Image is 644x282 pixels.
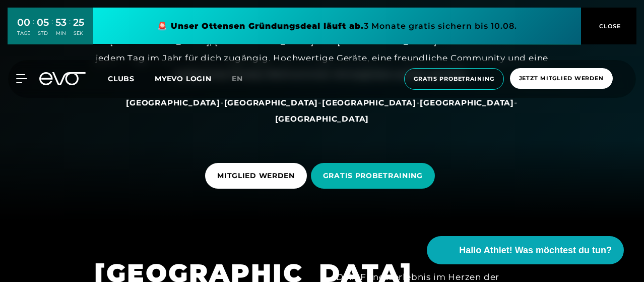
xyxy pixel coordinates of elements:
[95,94,549,127] div: - - - -
[17,30,30,37] div: TAGE
[519,74,604,83] span: Jetzt Mitglied werden
[232,74,243,83] span: en
[73,30,84,37] div: SEK
[51,16,53,43] div: :
[414,75,494,83] span: Gratis Probetraining
[33,16,34,43] div: :
[275,114,369,124] a: [GEOGRAPHIC_DATA]
[597,22,621,31] span: CLOSE
[232,73,255,85] a: en
[55,15,67,30] div: 53
[507,68,616,90] a: Jetzt Mitglied werden
[311,155,439,196] a: GRATIS PROBETRAINING
[217,171,295,181] span: MITGLIED WERDEN
[108,74,135,83] span: Clubs
[17,15,30,30] div: 00
[401,68,507,90] a: Gratis Probetraining
[37,15,49,30] div: 05
[459,244,612,257] span: Hallo Athlet! Was möchtest du tun?
[275,114,369,124] span: [GEOGRAPHIC_DATA]
[69,16,71,43] div: :
[581,8,636,44] button: CLOSE
[205,155,311,196] a: MITGLIED WERDEN
[73,15,84,30] div: 25
[37,30,49,37] div: STD
[427,236,624,264] button: Hallo Athlet! Was möchtest du tun?
[108,74,155,83] a: Clubs
[55,30,67,37] div: MIN
[155,74,212,83] a: MYEVO LOGIN
[323,171,423,181] span: GRATIS PROBETRAINING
